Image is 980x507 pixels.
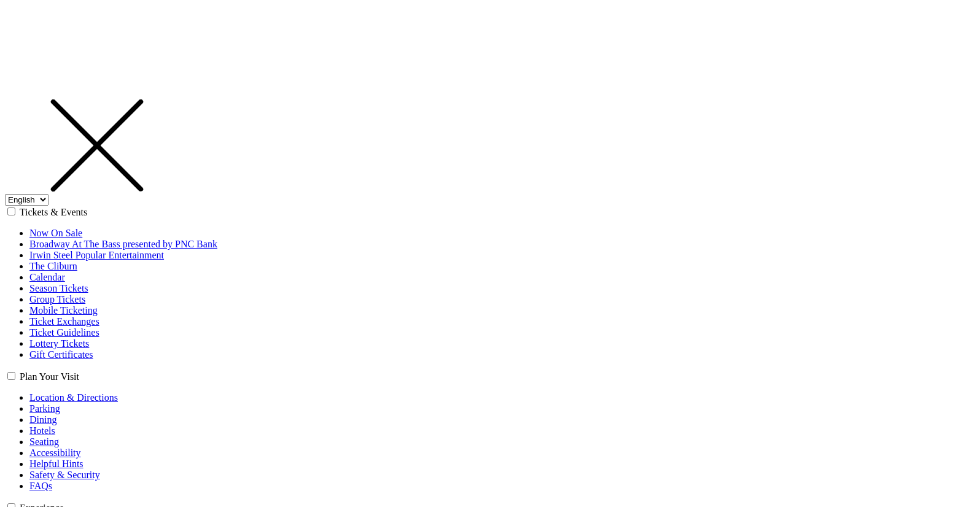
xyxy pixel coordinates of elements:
a: Ticket Exchanges [29,316,99,327]
label: Tickets & Events [20,207,88,217]
a: Parking [29,403,60,414]
a: Group Tickets [29,294,85,304]
a: Seating [29,436,59,447]
a: Location & Directions [29,392,118,403]
a: Helpful Hints [29,459,84,469]
a: Calendar [29,272,65,282]
a: Ticket Guidelines [29,327,99,338]
a: The Cliburn [29,261,77,271]
a: FAQs [29,481,52,491]
a: Broadway At The Bass presented by PNC Bank [29,239,217,249]
a: Dining [29,414,56,425]
a: Gift Certificates [29,349,93,360]
select: Select: [5,194,49,206]
a: Season Tickets [29,283,88,293]
a: Lottery Tickets [29,338,89,349]
a: Mobile Ticketing [29,305,98,315]
a: Safety & Security [29,470,100,480]
a: Accessibility [29,447,81,458]
a: Irwin Steel Popular Entertainment [29,250,164,260]
a: Now On Sale [29,228,82,238]
a: Hotels [29,425,55,436]
label: Plan Your Visit [20,371,79,382]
